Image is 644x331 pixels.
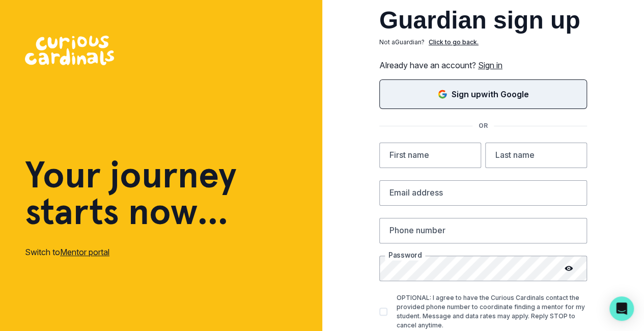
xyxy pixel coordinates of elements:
[452,88,528,100] p: Sign up with Google
[379,79,587,109] button: Sign in with Google (GSuite)
[472,121,494,130] p: OR
[397,293,587,330] p: OPTIONAL: I agree to have the Curious Cardinals contact the provided phone number to coordinate f...
[25,247,60,257] span: Switch to
[379,38,425,47] p: Not a Guardian ?
[379,8,587,33] h2: Guardian sign up
[478,60,502,70] a: Sign in
[609,296,634,321] div: Open Intercom Messenger
[60,247,109,257] a: Mentor portal
[25,156,237,230] h1: Your journey starts now...
[429,38,479,47] p: Click to go back.
[25,36,114,65] img: Curious Cardinals Logo
[379,59,587,71] p: Already have an account?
